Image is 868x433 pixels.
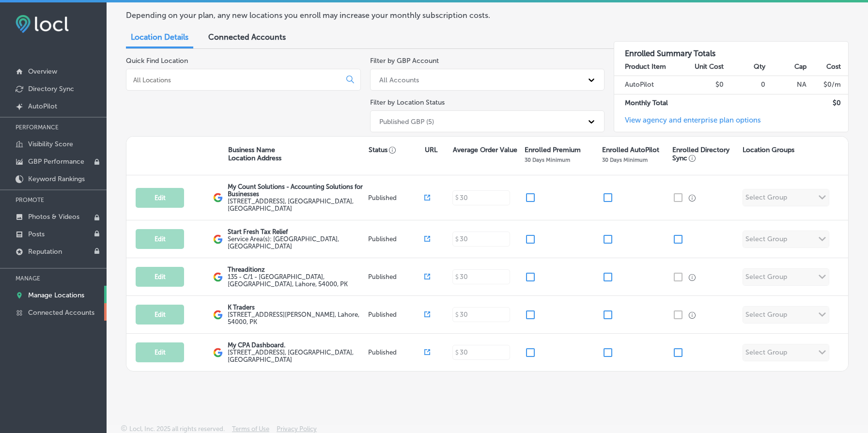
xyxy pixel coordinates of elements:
img: logo [213,272,223,282]
th: Cap [766,58,807,76]
p: Posts [28,230,45,238]
p: 30 Days Minimum [602,156,648,163]
td: $ 0 [807,94,848,112]
div: All Accounts [379,76,419,84]
p: Overview [28,67,57,76]
p: Reputation [28,247,62,256]
p: Connected Accounts [28,309,94,317]
p: Visibility Score [28,140,73,148]
th: Cost [807,58,848,76]
p: Photos & Videos [28,213,79,221]
p: Published [368,194,424,201]
p: Locl, Inc. 2025 all rights reserved. [129,425,225,433]
p: Depending on your plan, any new locations you enroll may increase your monthly subscription costs. [126,11,596,20]
p: URL [425,146,437,154]
h3: Enrolled Summary Totals [614,42,848,58]
td: NA [766,76,807,94]
input: All Locations [132,76,339,84]
td: 0 [724,76,765,94]
button: Edit [136,267,184,287]
label: Filter by GBP Account [370,57,439,65]
p: Start Fresh Tax Relief [228,228,366,235]
p: GBP Performance [28,157,84,166]
td: $ 0 /m [807,76,848,94]
a: View agency and enterprise plan options [614,116,761,132]
img: fda3e92497d09a02dc62c9cd864e3231.png [15,15,69,33]
span: Dallas, TX 75247, USA [228,235,339,250]
button: Edit [136,305,184,325]
img: logo [213,348,223,357]
p: Enrolled Directory Sync [672,146,738,162]
p: Location Groups [743,146,794,154]
p: Enrolled Premium [525,146,581,154]
td: AutoPilot [614,76,683,94]
p: Enrolled AutoPilot [602,146,659,154]
td: $0 [683,76,724,94]
p: Manage Locations [28,291,84,299]
span: Location Details [131,32,188,42]
p: AutoPilot [28,102,57,110]
span: Connected Accounts [208,32,286,42]
p: My Count Solutions - Accounting Solutions for Businesses [228,183,366,198]
p: Published [368,349,424,356]
button: Edit [136,342,184,362]
label: 135 - C/1 - [GEOGRAPHIC_DATA], [GEOGRAPHIC_DATA] , Lahore, 54000, PK [228,273,366,288]
button: Edit [136,229,184,249]
th: Unit Cost [683,58,724,76]
p: Published [368,311,424,318]
button: Edit [136,188,184,208]
label: [STREET_ADDRESS] , [GEOGRAPHIC_DATA], [GEOGRAPHIC_DATA] [228,198,366,212]
strong: Product Item [625,62,666,71]
th: Qty [724,58,765,76]
label: [STREET_ADDRESS][PERSON_NAME] , Lahore, 54000, PK [228,311,366,325]
p: K Traders [228,304,366,311]
p: Threaditionz [228,266,366,273]
label: Quick Find Location [126,57,188,65]
div: Published GBP (5) [379,117,434,125]
p: Published [368,235,424,243]
img: logo [213,193,223,202]
label: [STREET_ADDRESS] , [GEOGRAPHIC_DATA], [GEOGRAPHIC_DATA] [228,349,366,363]
img: logo [213,234,223,244]
p: Status [369,146,425,154]
p: My CPA Dashboard. [228,341,366,349]
label: Filter by Location Status [370,98,445,107]
p: 30 Days Minimum [525,156,570,163]
img: logo [213,310,223,320]
p: Directory Sync [28,85,74,93]
p: Keyword Rankings [28,175,85,183]
p: Business Name Location Address [228,146,281,162]
p: Published [368,273,424,280]
td: Monthly Total [614,94,683,112]
p: Average Order Value [453,146,517,154]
